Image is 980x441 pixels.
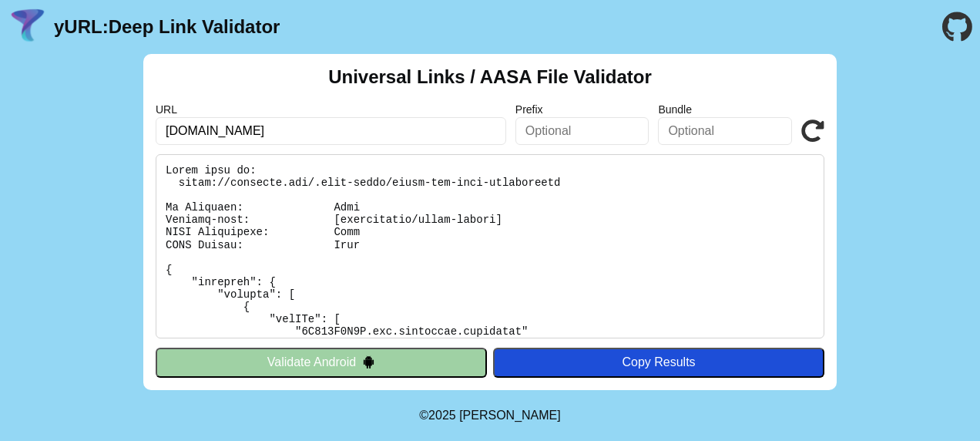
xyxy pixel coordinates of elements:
[459,409,561,422] a: Michael Ibragimchayev's Personal Site
[362,355,375,369] img: droidIcon.svg
[493,348,824,377] button: Copy Results
[428,409,456,422] span: 2025
[54,16,280,38] a: yURL:Deep Link Validator
[156,154,824,338] pre: Lorem ipsu do: sitam://consecte.adi/.elit-seddo/eiusm-tem-inci-utlaboreetd Ma Aliquaen: Admi Veni...
[658,117,792,145] input: Optional
[515,103,649,116] label: Prefix
[156,348,487,377] button: Validate Android
[328,66,652,88] h2: Universal Links / AASA File Validator
[156,117,506,145] input: Required
[658,103,792,116] label: Bundle
[8,7,48,47] img: yURL Logo
[501,355,817,369] div: Copy Results
[419,390,560,441] footer: ©
[156,103,506,116] label: URL
[515,117,649,145] input: Optional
